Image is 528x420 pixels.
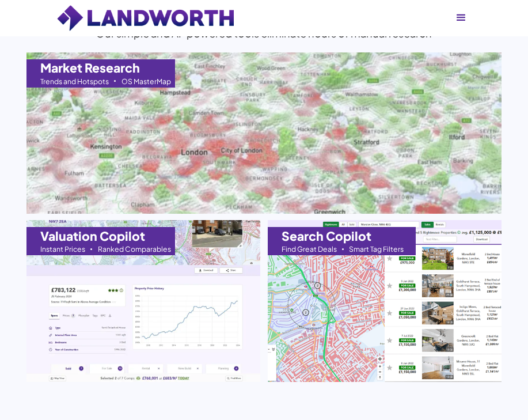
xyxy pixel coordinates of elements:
a: Valuation CopilotInstant PricesRanked Comparables [26,220,261,382]
div: Ranked Comparables [98,245,171,252]
div: Our simple and AI-powered tools eliminate hours of manual research [89,26,438,52]
h1: Search Copilot [282,230,371,242]
div: Find Great Deals [282,245,337,252]
a: Market ResearchTrends and HotspotsOS MasterMap [26,52,502,215]
div: Instant Prices [40,245,85,252]
h1: Market Research [40,62,140,74]
h1: Valuation Copilot [40,230,145,242]
div: Smart Tag Filters [349,245,404,252]
div: menu [447,4,475,32]
div: Trends and Hotspots [40,78,109,85]
a: Search CopilotFind Great DealsSmart Tag Filters [268,220,502,382]
div: OS MasterMap [121,78,171,85]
